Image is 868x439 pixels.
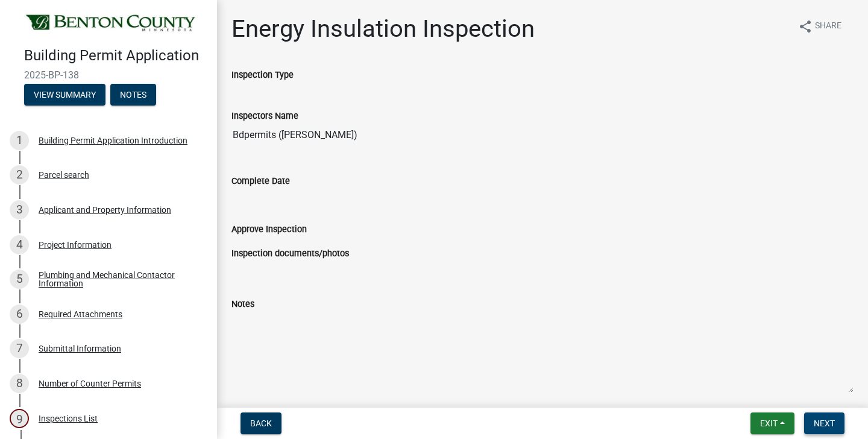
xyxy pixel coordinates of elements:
div: Plumbing and Mechanical Contactor Information [39,271,198,288]
div: Project Information [39,241,112,249]
label: Inspection documents/photos [231,250,349,258]
div: 8 [10,374,29,393]
i: share [798,19,813,34]
button: Notes [110,84,156,106]
button: shareShare [788,14,851,38]
span: Back [250,418,272,428]
div: 9 [10,409,29,428]
div: 7 [10,339,29,358]
label: Complete Date [231,177,290,186]
div: Number of Counter Permits [39,379,141,388]
button: View Summary [24,84,105,106]
img: Benton County, Minnesota [24,13,198,34]
label: Inspectors Name [231,112,298,121]
button: Exit [750,412,794,434]
div: Applicant and Property Information [39,206,171,214]
h1: Energy Insulation Inspection [231,14,535,43]
div: 4 [10,235,29,254]
div: Parcel search [39,171,89,179]
div: 2 [10,165,29,185]
div: 1 [10,131,29,150]
div: Required Attachments [39,310,122,318]
button: Back [241,412,281,434]
label: Inspection Type [231,71,294,80]
span: Next [814,418,835,428]
h4: Building Permit Application [24,47,207,65]
div: 6 [10,305,29,324]
span: Exit [760,418,778,428]
div: 5 [10,270,29,289]
div: Inspections List [39,414,98,423]
div: Submittal Information [39,344,121,353]
div: 3 [10,200,29,219]
span: Share [815,19,841,34]
label: Approve Inspection [231,226,307,234]
label: Notes [231,300,254,309]
wm-modal-confirm: Notes [110,90,156,100]
button: Next [804,412,844,434]
div: Building Permit Application Introduction [39,136,187,145]
span: 2025-BP-138 [24,69,193,81]
wm-modal-confirm: Summary [24,90,105,100]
